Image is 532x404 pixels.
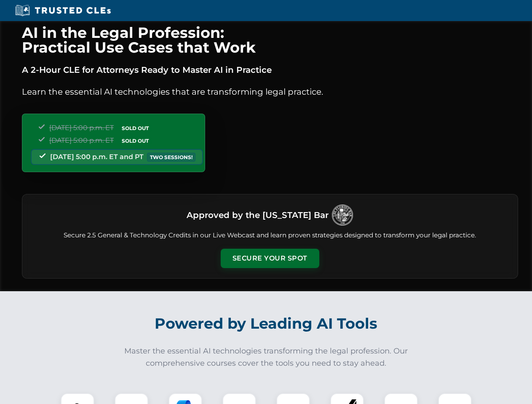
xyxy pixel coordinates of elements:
img: Logo [332,205,353,226]
p: Secure 2.5 General & Technology Credits in our Live Webcast and learn proven strategies designed ... [32,231,508,240]
button: Secure Your Spot [221,249,319,268]
p: Learn the essential AI technologies that are transforming legal practice. [22,85,518,98]
span: [DATE] 5:00 p.m. ET [49,124,114,132]
span: [DATE] 5:00 p.m. ET [49,136,114,144]
h2: Powered by Leading AI Tools [33,309,500,338]
p: A 2-Hour CLE for Attorneys Ready to Master AI in Practice [22,63,518,77]
span: SOLD OUT [119,136,152,145]
h3: Approved by the [US_STATE] Bar [187,207,329,223]
span: SOLD OUT [119,124,152,133]
h1: AI in the Legal Profession: Practical Use Cases that Work [22,25,518,55]
p: Master the essential AI technologies transforming the legal profession. Our comprehensive courses... [119,345,414,369]
img: Trusted CLEs [13,4,113,17]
